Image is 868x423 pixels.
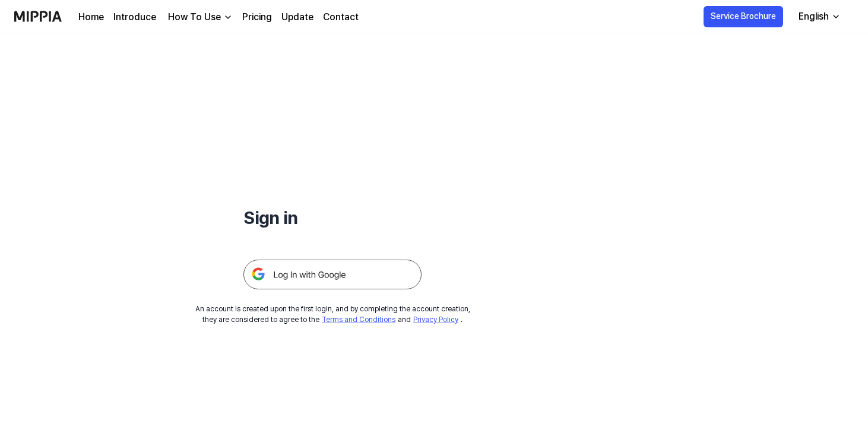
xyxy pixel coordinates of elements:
div: An account is created upon the first login, and by completing the account creation, they are cons... [195,304,470,325]
div: English [796,10,831,24]
button: How To Use [166,10,233,24]
a: Contact [323,10,359,24]
a: Home [78,10,104,24]
button: English [789,5,848,29]
a: Introduce [113,10,156,24]
img: 구글 로그인 버튼 [243,260,422,289]
a: Privacy Policy [413,315,458,324]
a: Update [281,10,313,24]
a: Pricing [242,10,272,24]
a: Terms and Conditions [322,315,395,324]
div: How To Use [166,10,223,24]
button: Service Brochure [704,6,783,27]
h1: Sign in [243,204,422,231]
img: down [223,12,233,22]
